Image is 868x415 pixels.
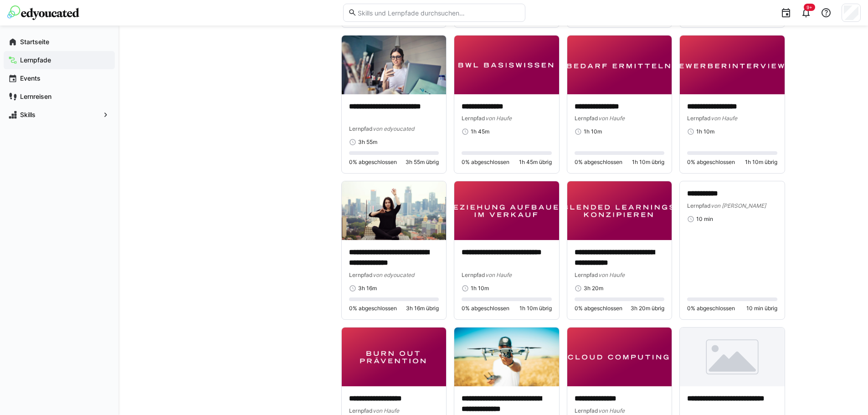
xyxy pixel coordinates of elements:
span: Lernpfad [575,115,598,122]
img: image [454,181,559,240]
img: image [342,328,447,386]
img: image [454,36,559,94]
span: 0% abgeschlossen [687,159,735,166]
span: Lernpfad [349,125,373,132]
span: 0% abgeschlossen [349,159,397,166]
span: 0% abgeschlossen [575,159,622,166]
span: 1h 45m übrig [519,159,552,166]
span: 1h 10m übrig [519,305,552,312]
span: 1h 10m [584,128,602,135]
span: von Haufe [485,272,512,278]
span: Lernpfad [575,407,598,414]
span: 3h 55m [358,138,377,146]
span: 3h 55m übrig [406,159,439,166]
span: 3h 16m [358,285,377,292]
span: von Haufe [598,115,625,122]
img: image [680,36,785,94]
img: image [454,328,559,386]
input: Skills und Lernpfade durchsuchen… [357,9,520,17]
span: Lernpfad [687,202,711,209]
span: Lernpfad [349,407,373,414]
span: 1h 10m [471,285,489,292]
img: image [680,328,785,386]
img: image [567,328,672,386]
span: von Haufe [598,407,625,414]
span: 0% abgeschlossen [349,305,397,312]
span: Lernpfad [687,115,711,122]
span: 3h 20m übrig [631,305,664,312]
span: 3h 16m übrig [406,305,439,312]
span: 9+ [806,5,812,10]
img: image [567,36,672,94]
span: von edyoucated [373,272,414,278]
img: image [342,181,447,240]
span: Lernpfad [575,272,598,278]
span: 10 min [696,215,713,223]
span: 1h 10m [696,128,714,135]
span: Lernpfad [462,115,485,122]
span: 10 min übrig [746,305,777,312]
span: von edyoucated [373,125,414,132]
span: 1h 10m übrig [632,159,664,166]
span: 3h 20m [584,285,603,292]
span: von Haufe [485,115,512,122]
span: 0% abgeschlossen [462,305,509,312]
span: von Haufe [711,115,737,122]
span: 1h 10m übrig [745,159,777,166]
span: 0% abgeschlossen [575,305,622,312]
span: 1h 45m [471,128,489,135]
span: Lernpfad [462,272,485,278]
span: Lernpfad [349,272,373,278]
span: 0% abgeschlossen [462,159,509,166]
span: 0% abgeschlossen [687,305,735,312]
img: image [567,181,672,240]
span: von [PERSON_NAME] [711,202,766,209]
span: von Haufe [373,407,399,414]
span: von Haufe [598,272,625,278]
img: image [342,36,447,94]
